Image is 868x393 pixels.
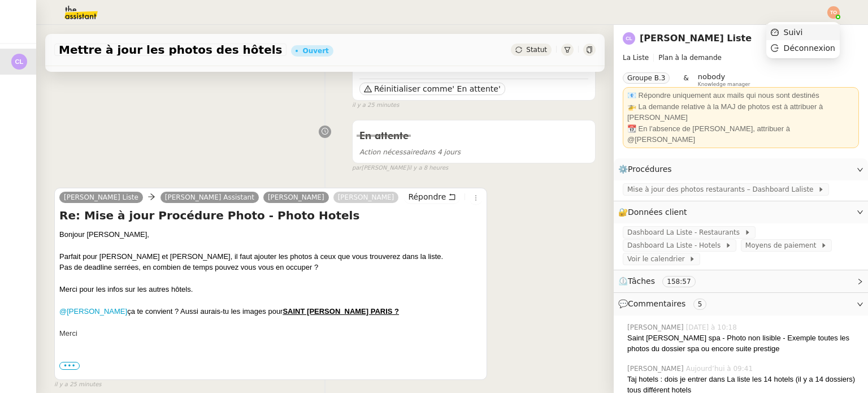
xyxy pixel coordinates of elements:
span: Ouvert [359,61,393,71]
span: Action nécessaire [359,148,419,156]
div: ça te convient ? Aussi aurais-tu les images pour [59,306,482,317]
small: [PERSON_NAME] [352,163,448,173]
app-user-label: Knowledge manager [698,72,750,87]
a: [PERSON_NAME] Assistant [160,192,259,202]
span: [DATE] à 10:18 [686,322,739,332]
span: Réinitialiser comme [374,83,452,94]
span: Aujourd’hui à 09:41 [686,364,755,374]
div: Parfait pour [PERSON_NAME] et [PERSON_NAME], il faut ajouter les photos à ceux que vous trouverez... [59,251,482,262]
span: Plan à la demande [658,54,722,62]
span: Tâches [628,277,655,286]
img: svg [827,6,840,19]
span: Répondre [408,191,446,202]
span: Dashboard La Liste - Hotels [627,240,725,251]
span: La Liste [623,54,649,62]
img: svg [623,32,635,45]
div: 🔐Données client [614,201,868,223]
span: nobody [698,72,725,81]
span: il y a 25 minutes [352,101,400,110]
span: 🔐 [618,206,692,219]
span: il y a 8 heures [409,163,449,173]
span: ⚙️ [618,163,677,176]
img: svg [11,54,27,70]
span: Suivi [784,28,803,37]
span: Moyens de paiement [745,240,821,251]
button: Réinitialiser comme' En attente' [359,83,505,95]
span: ⏲️ [618,277,705,286]
span: il y a 25 minutes [54,380,102,390]
a: [PERSON_NAME] Liste [640,33,752,44]
a: @[PERSON_NAME] [59,307,127,316]
span: Knowledge manager [698,81,750,88]
a: [PERSON_NAME] Liste [59,192,143,202]
div: Saint [PERSON_NAME] spa - Photo non lisible - Exemple toutes les photos du dossier spa ou encore ... [627,332,859,355]
span: Dashboard La Liste - Restaurants [627,227,744,238]
nz-tag: 158:57 [662,276,695,287]
div: Pas de deadline serrées, en combien de temps pouvez vous vous en occuper ? [59,262,482,273]
a: [PERSON_NAME] [263,192,329,202]
span: ' En attente' [452,83,500,94]
u: SAINT [PERSON_NAME] PARIS ? [283,307,399,316]
span: Statut [526,46,547,54]
span: [PERSON_NAME] [627,322,686,332]
span: Procédures [628,165,672,174]
span: Mise à jour des photos restaurants – Dashboard Laliste [627,184,818,195]
div: 🚁 La demande relative à la MAJ de photos est à attribuer à [PERSON_NAME] [627,101,854,123]
div: 📧 Répondre uniquement aux mails qui nous sont destinés [627,90,854,101]
button: Répondre [404,191,460,203]
div: Bonjour [PERSON_NAME], [59,229,482,361]
div: ⚙️Procédures [614,158,868,180]
span: Déconnexion [784,44,835,53]
span: Commentaires [628,299,685,308]
span: Données client [628,208,687,217]
span: par [352,163,362,173]
a: [PERSON_NAME] [333,192,399,202]
div: Merci pour les infos sur les autres hôtels. [59,284,482,295]
div: ⏲️Tâches 158:57 [614,270,868,292]
span: 💬 [618,299,711,308]
span: ••• [59,362,80,370]
div: 💬Commentaires 5 [614,293,868,315]
div: Merci [59,328,482,361]
span: En attente [359,131,409,141]
span: Mettre à jour les photos des hôtels [59,44,282,55]
div: Ouvert [302,47,328,54]
span: [PERSON_NAME] [627,364,686,374]
nz-tag: 5 [693,299,707,310]
nz-tag: Groupe B.3 [623,72,670,84]
span: Voir le calendrier [627,253,689,265]
h4: Re: Mise à jour Procédure Photo - Photo Hotels [59,208,482,223]
span: & [683,72,688,87]
div: 📆 En l'absence de [PERSON_NAME], attribuer à @[PERSON_NAME] [627,123,854,145]
span: dans 4 jours [359,148,461,156]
